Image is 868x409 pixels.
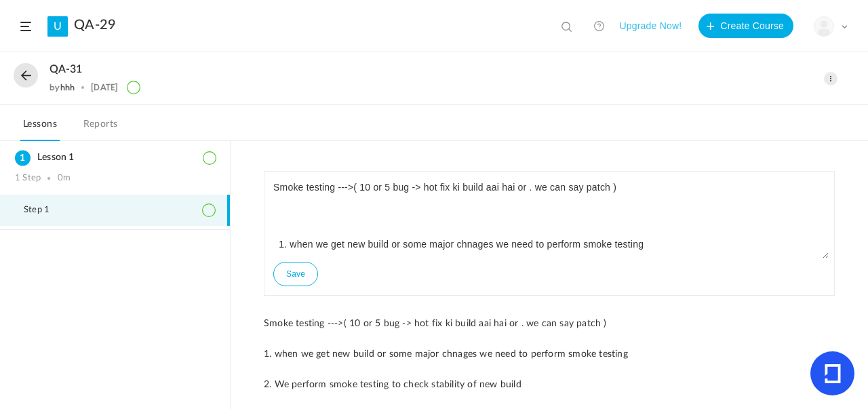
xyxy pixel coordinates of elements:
[47,16,68,37] a: U
[814,17,833,36] img: user-image.png
[15,152,215,163] h3: Lesson 1
[81,115,121,141] a: Reports
[273,262,318,286] button: Save
[20,115,60,141] a: Lessons
[91,83,118,92] div: [DATE]
[264,377,835,392] p: 2. We perform smoke testing to check stability of new build
[698,14,793,38] button: Create Course
[24,205,66,216] span: Step 1
[15,173,41,184] div: 1 Step
[74,17,116,33] a: QA-29
[619,14,682,38] button: Upgrade Now!
[50,83,75,92] div: by
[50,63,82,76] span: QA-31
[264,316,835,331] p: Smoke testing --->( 10 or 5 bug -> hot fix ki build aai hai or . we can say patch )
[60,82,75,92] a: hhh
[264,347,835,362] p: 1. when we get new build or some major chnages we need to perform smoke testing
[58,173,71,184] div: 0m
